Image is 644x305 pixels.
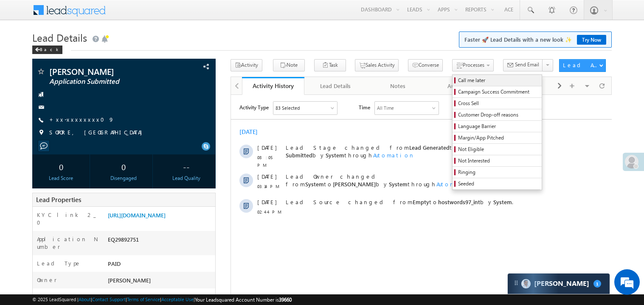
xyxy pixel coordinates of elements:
div: carter-dragCarter[PERSON_NAME]1 [507,273,610,294]
span: 39660 [279,296,292,303]
span: Campaign Success Commitment [458,88,539,96]
span: 1 [593,280,601,288]
label: Owner [37,276,57,284]
a: Try Now [577,35,606,45]
span: Lead Generated [178,49,219,56]
a: Language Barrier [453,121,542,132]
span: 02:44 PM [26,113,52,121]
div: 0 [34,159,88,174]
span: Lead Properties [36,195,81,204]
span: [DATE] [26,78,45,86]
a: Contact Support [92,296,126,302]
span: Lead Stage changed from to by through [55,49,256,64]
button: Lead Actions [559,59,606,72]
span: [PERSON_NAME] [108,276,151,284]
span: Processes [463,62,484,68]
span: Activity Type [8,6,38,19]
label: Application Number [37,235,99,251]
span: Application Submitted [55,49,256,64]
button: Task [314,59,346,71]
div: PAID [106,259,215,271]
div: Back [32,46,62,54]
span: Time [128,6,139,19]
div: Sales Activity,Email Bounced,Email Link Clicked,Email Marked Spam,Email Opened & 78 more.. [42,7,106,20]
div: Lead Details [311,81,359,91]
span: Cross Sell [458,100,539,107]
span: [PERSON_NAME] [102,86,145,93]
button: Processes [452,59,494,71]
span: Call me later [458,77,539,84]
div: -- [160,159,213,174]
span: Automation [205,86,247,93]
span: Not Eligible [458,145,539,153]
div: Lead Score [34,174,88,182]
span: System [262,103,281,111]
a: Seeded [453,178,542,189]
div: EQ29892751 [106,235,215,247]
a: Call me later [453,75,542,86]
button: Send Email [503,59,543,71]
a: Acceptable Use [161,296,194,302]
span: System [95,57,113,64]
span: Application Submitted [49,77,163,86]
a: Campaign Success Commitment [453,86,542,97]
span: Language Barrier [458,123,539,130]
label: KYC link 2_0 [37,211,99,226]
span: Faster 🚀 Lead Details with a new look ✨ [464,35,606,44]
button: Activity [231,59,262,71]
div: Audit Trail [436,81,484,91]
a: Terms of Service [127,296,160,302]
span: SOPORE, [GEOGRAPHIC_DATA] [49,128,146,137]
a: Customer Drop-off reasons [453,109,542,120]
span: © 2025 LeadSquared | | | | | [32,296,292,304]
span: Customer Drop-off reasons [458,111,539,119]
span: Ringing [458,168,539,176]
button: Sales Activity [355,59,399,71]
div: Lead Actions [563,61,599,69]
img: carter-drag [513,279,520,286]
span: Lead Source changed from to by . [55,103,282,111]
div: 83 Selected [45,9,69,17]
a: Back [32,45,67,52]
div: Notes [374,81,422,91]
span: Lead Owner changed from to by through . [55,78,248,93]
a: Audit Trail [429,77,492,95]
span: Send Email [515,61,539,68]
a: Not Interested [453,155,542,166]
span: [DATE] [26,103,45,111]
label: Lead Type [37,259,81,267]
a: [URL][DOMAIN_NAME] [108,211,166,219]
button: Note [273,59,305,71]
a: Activity History [242,77,304,95]
span: System [158,86,177,93]
a: Ringing [453,167,542,178]
span: Your Leadsquared Account Number is [195,296,292,303]
a: +xx-xxxxxxxx09 [49,116,114,123]
span: hostwords97_int [207,103,249,111]
span: Seeded [458,180,539,188]
a: Lead Details [304,77,367,95]
div: All Time [146,9,163,17]
span: Automation [142,57,184,64]
div: [DATE] [8,33,36,41]
span: Margin/App Pitched [458,134,539,142]
a: Notes [367,77,429,95]
span: Not Interested [458,157,539,165]
a: Margin/App Pitched [453,132,542,143]
div: Disengaged [97,174,150,182]
span: 03:14 PM [26,88,52,95]
span: System [74,86,93,93]
span: Lead Details [32,31,87,44]
div: Lead Quality [160,174,213,182]
a: Not Eligible [453,144,542,155]
span: [PERSON_NAME] [49,67,163,76]
button: Converse [408,59,443,71]
div: 0 [97,159,150,174]
a: Cross Sell [453,98,542,109]
span: Empty [182,103,198,111]
span: 08:05 PM [26,59,52,74]
span: [DATE] [26,49,45,57]
a: About [79,296,91,302]
div: Activity History [248,82,298,90]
